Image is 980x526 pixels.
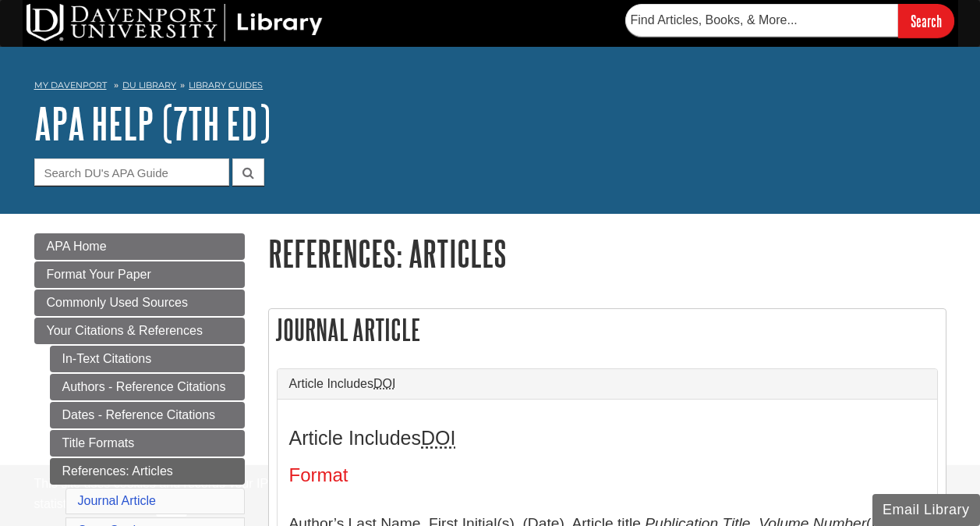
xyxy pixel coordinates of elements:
[34,233,245,260] a: APA Home
[47,324,203,337] span: Your Citations & References
[269,309,946,350] h2: Journal Article
[50,346,245,372] a: In-Text Citations
[421,427,455,449] abbr: Digital Object Identifier. This is the string of numbers associated with a particular article. No...
[268,233,946,273] h1: References: Articles
[34,261,245,288] a: Format Your Paper
[625,4,954,37] form: Searches DU Library's articles, books, and more
[898,4,954,37] input: Search
[34,79,107,92] a: My Davenport
[47,268,151,281] span: Format Your Paper
[34,158,229,186] input: Search DU's APA Guide
[289,427,925,450] h3: Article Includes
[50,402,245,428] a: Dates - Reference Citations
[872,494,980,526] button: Email Library
[625,4,898,37] input: Find Articles, Books, & More...
[34,318,245,344] a: Your Citations & References
[122,80,176,91] a: DU Library
[50,374,245,400] a: Authors - Reference Citations
[47,240,107,253] span: APA Home
[34,75,946,100] nav: breadcrumb
[47,296,188,309] span: Commonly Used Sources
[27,4,323,41] img: DU Library
[373,377,395,390] abbr: Digital Object Identifier. This is the string of numbers associated with a particular article. No...
[50,458,245,485] a: References: Articles
[50,430,245,457] a: Title Formats
[189,80,263,91] a: Library Guides
[289,465,925,485] h4: Format
[289,377,925,391] a: Article IncludesDOI
[34,99,271,147] a: APA Help (7th Ed)
[78,494,157,507] a: Journal Article
[34,290,245,316] a: Commonly Used Sources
